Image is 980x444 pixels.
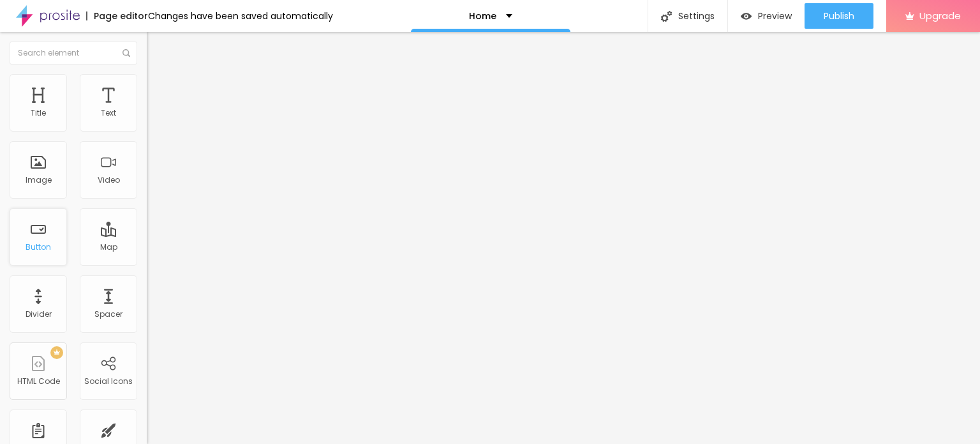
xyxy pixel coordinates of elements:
iframe: Editor [147,32,980,444]
img: Icone [122,49,130,57]
div: Page editor [86,11,148,20]
p: Home [469,11,496,20]
img: Icone [661,11,672,22]
div: Title [31,109,46,118]
div: Image [26,176,52,185]
div: Divider [26,310,52,319]
span: Publish [824,11,854,21]
img: view-1.svg [741,11,752,22]
div: Text [101,109,116,118]
span: Upgrade [919,10,961,21]
div: Button [26,243,51,252]
div: Map [100,243,117,252]
div: Changes have been saved automatically [148,11,333,20]
span: Preview [758,11,792,21]
button: Preview [728,3,805,29]
div: Social Icons [84,377,133,386]
input: Search element [10,42,137,65]
div: Spacer [94,310,122,319]
div: Video [98,176,120,185]
div: HTML Code [17,377,60,386]
button: Publish [805,3,873,29]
